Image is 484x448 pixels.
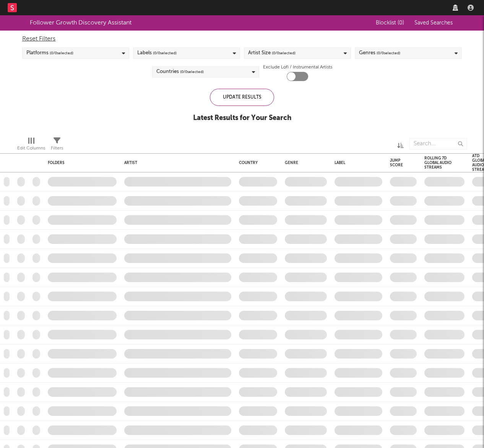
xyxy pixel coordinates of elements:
div: Genre [285,161,323,165]
div: Label [335,161,378,165]
span: ( 0 / 0 selected) [50,49,73,58]
div: Rolling 7D Global Audio Streams [424,156,453,170]
div: Folders [48,161,105,165]
div: Edit Columns [17,144,45,153]
div: Filters [51,144,63,153]
div: Genres [359,49,400,58]
input: Search... [409,138,467,149]
div: Filters [51,134,63,156]
span: ( 0 / 0 selected) [180,67,204,76]
div: Latest Results for Your Search [193,114,291,123]
div: Edit Columns [17,134,45,156]
span: ( 0 / 0 selected) [377,49,400,58]
div: Labels [137,49,177,58]
span: ( 0 / 0 selected) [153,49,177,58]
div: Jump Score [390,158,405,167]
span: Saved Searches [414,20,454,26]
button: Saved Searches [412,20,454,26]
span: ( 0 ) [398,20,404,26]
div: Artist Size [248,49,296,58]
div: Country [239,161,273,165]
label: Exclude Lofi / Instrumental Artists [263,63,332,72]
div: Follower Growth Discovery Assistant [30,18,132,28]
div: Platforms [26,49,73,58]
div: Artist [124,161,227,165]
span: Blocklist [376,20,404,26]
div: Countries [156,67,204,76]
div: Reset Filters [22,34,462,44]
div: Update Results [210,89,274,106]
span: ( 0 / 0 selected) [272,49,296,58]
